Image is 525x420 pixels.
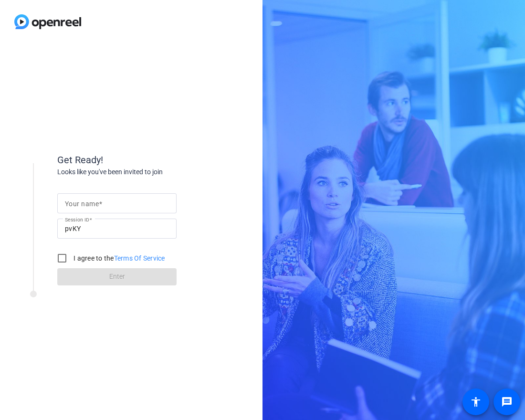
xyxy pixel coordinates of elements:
div: Get Ready! [57,153,248,167]
mat-label: Your name [65,200,99,208]
div: Looks like you've been invited to join [57,167,248,177]
mat-label: Session ID [65,217,89,222]
mat-icon: message [501,396,513,408]
label: I agree to the [72,253,165,263]
mat-icon: accessibility [470,396,482,408]
a: Terms Of Service [114,254,165,262]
